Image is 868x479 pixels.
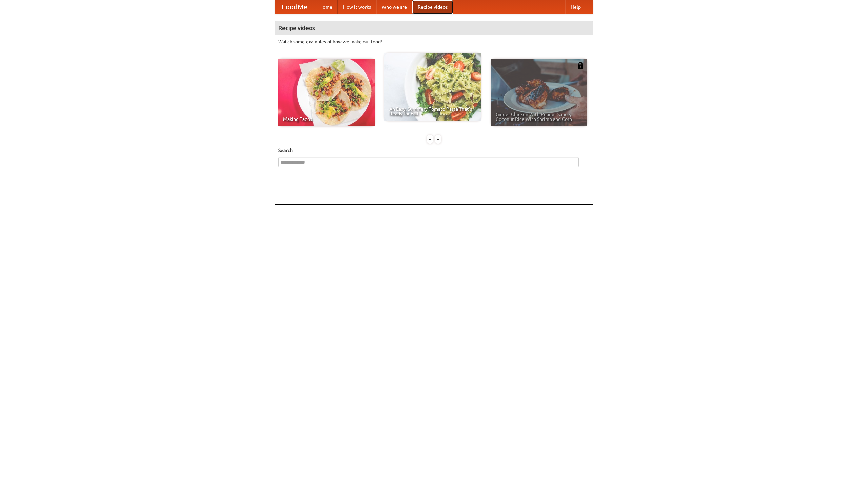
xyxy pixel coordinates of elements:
a: Making Tacos [278,59,375,126]
div: » [435,135,441,144]
a: How it works [338,0,376,14]
a: Help [565,0,586,14]
span: Making Tacos [283,117,370,122]
a: Recipe videos [412,0,453,14]
p: Watch some examples of how we make our food! [278,38,590,45]
a: FoodMe [275,0,314,14]
a: An Easy, Summery Tomato Pasta That's Ready for Fall [384,53,481,121]
a: Who we are [376,0,412,14]
img: 483408.png [577,62,584,69]
h5: Search [278,147,590,154]
a: Home [314,0,338,14]
span: An Easy, Summery Tomato Pasta That's Ready for Fall [389,107,476,116]
div: « [427,135,433,144]
h4: Recipe videos [275,21,593,35]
